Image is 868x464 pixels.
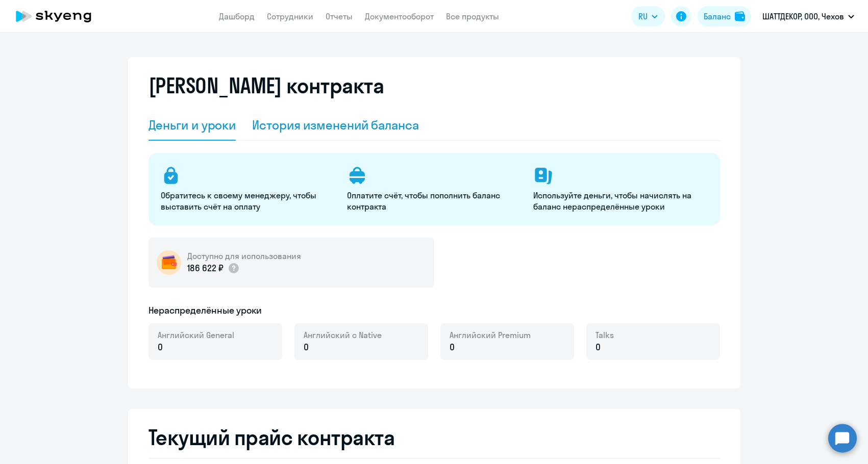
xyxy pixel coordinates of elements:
div: История изменений баланса [252,117,419,133]
span: Talks [596,329,614,341]
a: Отчеты [326,11,353,21]
h5: Доступно для использования [187,250,301,262]
p: ШАТТДЕКОР, ООО, Чехов [762,10,844,22]
div: Баланс [704,10,731,22]
span: RU [638,10,648,22]
span: 0 [450,341,455,354]
a: Документооборот [365,11,434,21]
span: 0 [158,341,163,354]
span: Английский с Native [304,329,382,341]
span: Английский General [158,329,234,341]
p: Используйте деньги, чтобы начислять на баланс нераспределённые уроки [533,190,707,212]
a: Все продукты [446,11,499,21]
a: Сотрудники [267,11,313,21]
p: Оплатите счёт, чтобы пополнить баланс контракта [347,190,521,212]
a: Дашборд [219,11,255,21]
span: 0 [304,341,309,354]
button: ШАТТДЕКОР, ООО, Чехов [757,4,859,29]
p: Обратитесь к своему менеджеру, чтобы выставить счёт на оплату [161,190,335,212]
p: 186 622 ₽ [187,262,240,275]
div: Деньги и уроки [148,117,236,133]
h2: [PERSON_NAME] контракта [148,73,384,98]
button: Балансbalance [698,6,751,27]
h2: Текущий прайс контракта [148,425,720,450]
img: balance [735,11,745,21]
span: 0 [596,341,601,354]
button: RU [631,6,665,27]
h5: Нераспределённые уроки [148,304,262,317]
img: wallet-circle.png [157,250,181,275]
span: Английский Premium [450,329,531,341]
